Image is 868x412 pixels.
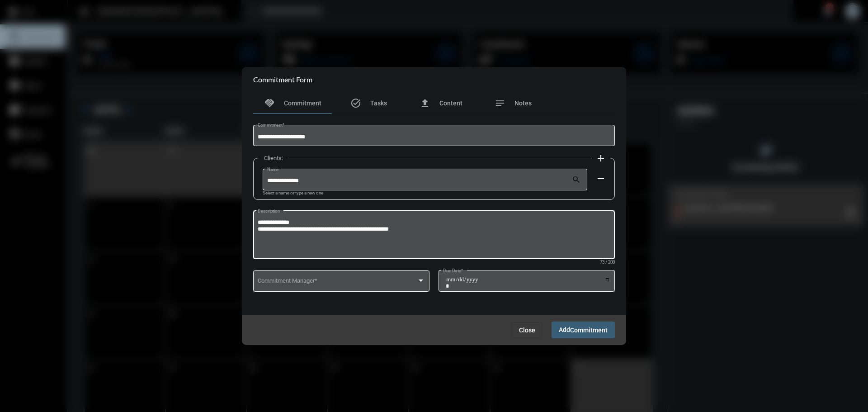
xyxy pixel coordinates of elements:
span: Commitment [570,327,608,334]
mat-hint: Select a name or type a new one [263,191,323,196]
span: Notes [514,99,532,107]
mat-icon: remove [595,173,606,184]
span: Content [439,99,462,107]
h2: Commitment Form [253,75,312,84]
span: Add [559,326,608,333]
mat-icon: search [572,175,583,186]
mat-icon: add [595,153,606,164]
span: Close [519,327,535,334]
mat-icon: file_upload [420,98,430,109]
mat-icon: task_alt [350,98,361,109]
button: AddCommitment [552,322,615,338]
mat-icon: handshake [264,98,275,109]
mat-hint: 73 / 200 [600,260,615,265]
button: Close [512,322,542,338]
span: Tasks [370,99,387,107]
label: Clients: [259,155,288,161]
mat-icon: notes [495,98,505,109]
span: Commitment [284,99,321,107]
